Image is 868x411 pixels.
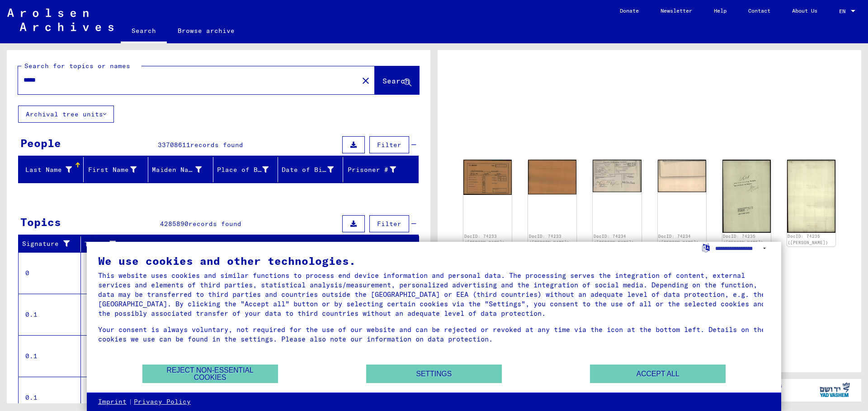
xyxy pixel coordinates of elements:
a: DocID: 74233 ([PERSON_NAME]) [464,234,505,245]
div: Date of Birth [282,165,334,175]
mat-header-cell: Prisoner # [343,157,419,182]
span: EN [839,8,849,14]
a: DocID: 74235 ([PERSON_NAME]) [723,234,764,245]
div: People [20,135,61,151]
span: 33708611 [158,141,190,149]
a: Imprint [98,397,127,406]
td: 0.1 [19,294,81,335]
button: Reject non-essential cookies [142,365,278,383]
span: records found [189,220,241,228]
img: Arolsen_neg.svg [7,9,113,31]
mat-header-cell: Maiden Name [148,157,213,182]
button: Search [375,66,419,94]
div: Signature [22,237,83,251]
div: Maiden Name [152,165,202,175]
a: Privacy Policy [134,397,191,406]
mat-label: Search for topics or names [24,62,130,70]
a: Browse archive [167,20,245,42]
button: Clear [357,71,375,89]
mat-icon: close [360,75,371,86]
mat-header-cell: Last Name [19,157,84,182]
mat-header-cell: Date of Birth [278,157,343,182]
div: Place of Birth [217,165,269,175]
div: Prisoner # [347,165,396,175]
img: 001.jpg [593,160,641,192]
span: Search [382,76,410,85]
div: Last Name [22,165,72,175]
a: Search [121,20,167,43]
button: Accept all [590,365,726,383]
div: Maiden Name [152,162,213,177]
button: Archival tree units [18,106,114,123]
div: Last Name [22,162,83,177]
td: 0.1 [19,335,81,377]
div: Prisoner # [347,162,408,177]
div: First Name [87,162,148,177]
a: DocID: 74233 ([PERSON_NAME]) [529,234,570,245]
div: Title [85,240,401,249]
span: Filter [377,220,401,228]
div: Signature [22,239,74,249]
button: Settings [366,365,502,383]
div: Place of Birth [217,162,280,177]
span: Filter [377,141,401,149]
img: 002.jpg [528,160,576,195]
div: This website uses cookies and similar functions to process end device information and personal da... [98,271,770,318]
span: 4285890 [160,220,189,228]
div: Title [85,237,410,251]
div: Date of Birth [282,162,345,177]
td: 0 [19,252,81,294]
a: DocID: 74235 ([PERSON_NAME]) [788,234,828,245]
button: Filter [369,136,409,153]
img: 001.jpg [722,160,771,233]
a: DocID: 74234 ([PERSON_NAME]) [658,234,699,245]
mat-header-cell: Place of Birth [213,157,278,182]
mat-header-cell: First Name [84,157,149,182]
img: 002.jpg [787,160,835,233]
div: Topics [20,214,61,230]
img: 002.jpg [658,160,706,193]
div: Your consent is always voluntary, not required for the use of our website and can be rejected or ... [98,325,770,344]
img: yv_logo.png [818,379,852,401]
span: records found [190,141,243,149]
button: Filter [369,215,409,232]
div: We use cookies and other technologies. [98,255,770,266]
a: DocID: 74234 ([PERSON_NAME]) [594,234,634,245]
img: 001.jpg [463,160,512,195]
div: First Name [87,165,137,175]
